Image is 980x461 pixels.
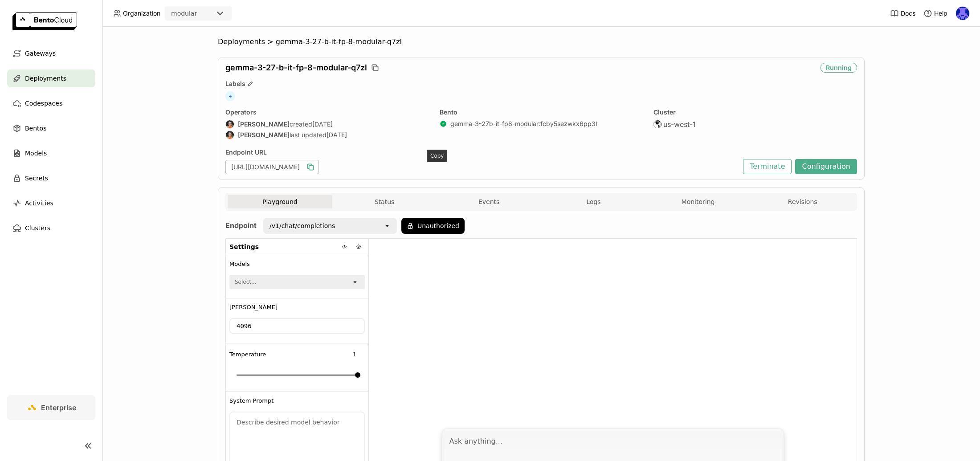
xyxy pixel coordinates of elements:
[229,351,266,358] span: Temperature
[238,120,290,128] strong: [PERSON_NAME]
[123,9,160,17] span: Organization
[327,131,347,139] span: [DATE]
[7,194,95,212] a: Activities
[25,123,46,134] span: Bentos
[276,37,402,46] span: gemma-3-27-b-it-fp-8-modular-q7zl
[25,173,48,184] span: Secrets
[225,80,857,88] div: Labels
[344,349,364,360] input: Temperature
[427,150,447,162] div: Copy
[7,45,95,62] a: Gateways
[25,148,47,159] span: Models
[440,108,643,116] div: Bento
[225,91,235,101] span: +
[238,131,290,139] strong: [PERSON_NAME]
[229,397,274,404] span: System Prompt
[923,9,947,18] div: Help
[225,221,257,230] strong: Endpoint
[229,304,278,311] span: [PERSON_NAME]
[312,120,333,128] span: [DATE]
[586,198,600,206] span: Logs
[229,261,250,268] span: Models
[265,37,276,46] span: >
[646,195,751,208] button: Monitoring
[795,159,857,174] button: Configuration
[901,9,915,17] span: Docs
[225,63,367,73] span: gemma-3-27-b-it-fp-8-modular-q7zl
[450,120,597,128] a: gemma-3-27b-it-fp8-modular:fcby5sezwkx6pp3l
[226,131,234,139] img: Sean Sheng
[226,120,234,128] img: Sean Sheng
[750,195,855,208] button: Revisions
[225,148,739,156] div: Endpoint URL
[351,278,359,286] svg: open
[171,9,197,18] div: modular
[956,7,969,20] img: Newton Jain
[743,159,792,174] button: Terminate
[269,221,335,230] div: /v1/chat/completions
[25,198,53,208] span: Activities
[225,120,429,129] div: created
[437,195,541,208] button: Events
[225,131,429,139] div: last updated
[218,37,865,46] nav: Breadcrumbs navigation
[401,218,465,234] button: Unauthorized
[25,48,56,59] span: Gateways
[7,119,95,137] a: Bentos
[336,221,337,230] input: Selected /v1/chat/completions.
[821,63,857,73] div: Running
[225,160,319,174] div: [URL][DOMAIN_NAME]
[890,9,915,18] a: Docs
[25,73,66,84] span: Deployments
[7,395,95,420] a: Enterprise
[225,108,429,116] div: Operators
[332,195,437,208] button: Status
[7,69,95,87] a: Deployments
[228,195,332,208] button: Playground
[384,222,391,229] svg: open
[41,403,76,412] span: Enterprise
[25,98,62,109] span: Codespaces
[7,94,95,112] a: Codespaces
[12,12,77,30] img: logo
[25,223,50,233] span: Clusters
[934,9,947,17] span: Help
[7,169,95,187] a: Secrets
[235,277,256,286] div: Select...
[198,9,199,18] input: Selected modular.
[663,120,696,129] span: us-west-1
[653,108,857,116] div: Cluster
[226,239,368,255] div: Settings
[218,37,265,46] span: Deployments
[7,144,95,162] a: Models
[7,219,95,237] a: Clusters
